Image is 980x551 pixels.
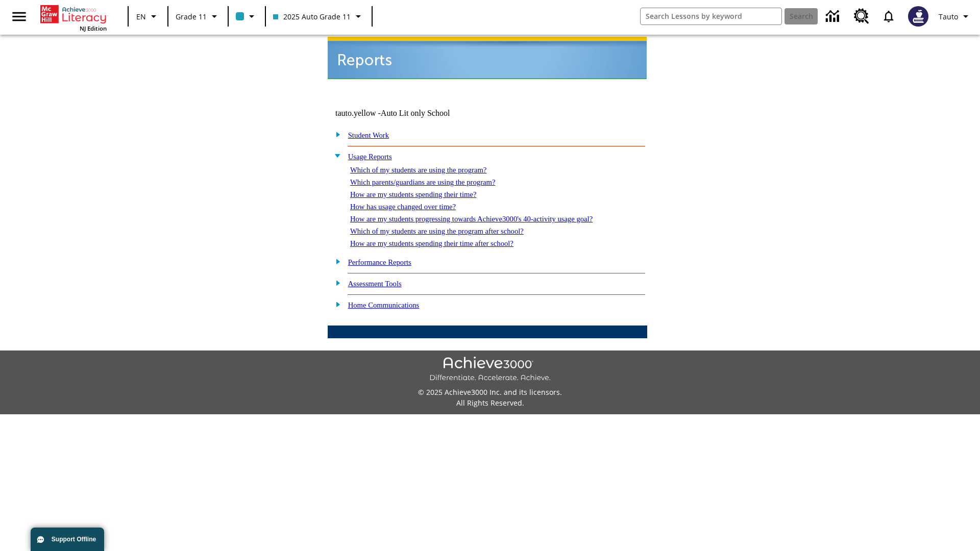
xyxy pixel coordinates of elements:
[902,3,935,30] button: Select a new avatar
[935,7,976,26] button: Profile/Settings
[350,239,513,247] a: How are my students spending their time after school?
[132,7,164,26] button: Language: EN, Select a language
[350,166,486,174] a: Which of my students are using the program?
[820,3,848,31] a: Data Center
[381,109,450,117] nobr: Auto Lit only School
[52,536,96,543] span: Support Offline
[348,280,402,288] a: Assessment Tools
[641,8,781,24] input: search field
[350,203,456,211] a: How has usage changed over time?
[330,278,341,287] img: plus.gif
[350,215,593,223] a: How are my students progressing towards Achieve3000's 40-activity usage goal?
[136,11,146,22] span: EN
[939,11,958,22] span: Tauto
[335,109,523,118] td: tauto.yellow -
[40,3,107,32] div: Home
[273,11,351,22] span: 2025 Auto Grade 11
[348,153,392,161] a: Usage Reports
[4,2,34,32] button: Open side menu
[330,257,341,266] img: plus.gif
[171,7,225,26] button: Grade: Grade 11, Select a grade
[429,357,551,383] img: Achieve3000 Differentiate Accelerate Achieve
[80,24,107,32] span: NJ Edition
[232,7,262,26] button: Class color is light blue. Change class color
[348,301,420,309] a: Home Communications
[330,130,341,139] img: plus.gif
[348,131,389,139] a: Student Work
[908,6,928,27] img: Avatar
[350,227,524,235] a: Which of my students are using the program after school?
[31,528,104,551] button: Support Offline
[328,37,647,79] img: header
[330,151,341,160] img: minus.gif
[350,178,495,186] a: Which parents/guardians are using the program?
[176,11,207,22] span: Grade 11
[330,299,341,309] img: plus.gif
[350,190,476,198] a: How are my students spending their time?
[848,3,875,30] a: Resource Center, Will open in new tab
[348,258,411,266] a: Performance Reports
[269,7,369,26] button: Class: 2025 Auto Grade 11, Select your class
[875,3,902,30] a: Notifications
